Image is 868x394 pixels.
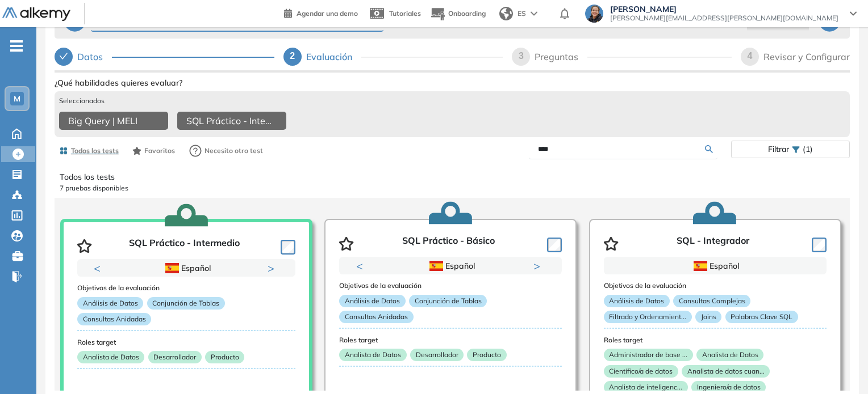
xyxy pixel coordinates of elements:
[356,260,368,272] button: Previous
[268,262,279,274] button: Next
[148,351,202,363] p: Desarrollador
[55,77,182,89] span: ¿Qué habilidades quieres evaluar?
[184,139,268,162] button: Necesito otro test
[604,349,693,361] p: Administrador de base ...
[77,297,143,310] p: Análisis de Datos
[644,260,787,272] div: Español
[77,313,151,325] p: Consultas Anidadas
[682,365,770,378] p: Analista de datos cuan...
[68,114,137,128] span: Big Query | MELI
[77,338,295,346] h3: Roles target
[165,263,179,273] img: ESP
[339,295,405,307] p: Análisis de Datos
[71,146,119,156] span: Todos los tests
[748,51,753,61] span: 4
[467,349,506,361] p: Producto
[339,282,562,290] h3: Objetivos de la evaluación
[77,48,112,66] div: Datos
[695,311,721,323] p: Joins
[379,260,522,272] div: Español
[60,183,845,193] p: 7 pruebas disponibles
[59,52,68,61] span: check
[696,349,763,361] p: Analista de Datos
[430,2,486,26] button: Onboarding
[283,48,503,66] div: 2Evaluación
[147,297,225,310] p: Conjunción de Tablas
[429,261,443,271] img: ESP
[604,365,678,378] p: Científico/a de datos
[691,381,766,393] p: Ingeniero/a de datos
[673,295,750,307] p: Consultas Complejas
[55,48,274,66] div: Datos
[448,9,486,18] span: Onboarding
[55,141,123,160] button: Todos los tests
[604,381,688,393] p: Analista de inteligenc...
[437,275,450,277] button: 1
[144,146,175,156] span: Favoritos
[129,238,240,255] p: SQL Práctico - Intermedio
[694,261,707,271] img: ESP
[205,351,244,363] p: Producto
[604,336,827,344] h3: Roles target
[2,7,70,22] img: Logo
[60,171,845,183] p: Todos los tests
[389,9,421,18] span: Tutoriales
[94,262,105,274] button: Previous
[455,275,464,277] button: 2
[77,351,144,363] p: Analista de Datos
[725,311,798,323] p: Palabras Clave SQL
[128,141,180,160] button: Favoritos
[173,277,186,279] button: 1
[402,235,495,252] p: SQL Práctico - Básico
[519,51,524,61] span: 3
[604,311,692,323] p: Filtrado y Ordenamient...
[741,48,850,66] div: 4Revisar y Configurar
[763,48,850,66] div: Revisar y Configurar
[59,96,105,106] span: Seleccionados
[535,48,587,66] div: Preguntas
[186,114,273,128] span: SQL Práctico - Intermedio
[604,282,827,290] h3: Objetivos de la evaluación
[499,7,513,20] img: world
[533,260,545,272] button: Next
[10,45,23,47] i: -
[339,349,406,361] p: Analista de Datos
[339,311,413,323] p: Consultas Anidadas
[306,48,361,66] div: Evaluación
[14,94,20,103] span: M
[512,48,732,66] div: 3Preguntas
[410,349,464,361] p: Desarrollador
[409,295,487,307] p: Conjunción de Tablas
[77,284,295,292] h3: Objetivos de la evaluación
[205,146,263,156] span: Necesito otro test
[297,9,358,18] span: Agendar una demo
[339,336,562,344] h3: Roles target
[518,9,526,19] span: ES
[803,141,813,158] span: (1)
[531,11,537,16] img: arrow
[610,14,838,23] span: [PERSON_NAME][EMAIL_ADDRESS][PERSON_NAME][DOMAIN_NAME]
[284,6,358,19] a: Agendar una demo
[677,235,749,252] p: SQL - Integrador
[191,277,200,279] button: 2
[610,5,838,14] span: [PERSON_NAME]
[290,51,295,61] span: 2
[604,295,670,307] p: Análisis de Datos
[117,262,256,274] div: Español
[768,141,789,158] span: Filtrar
